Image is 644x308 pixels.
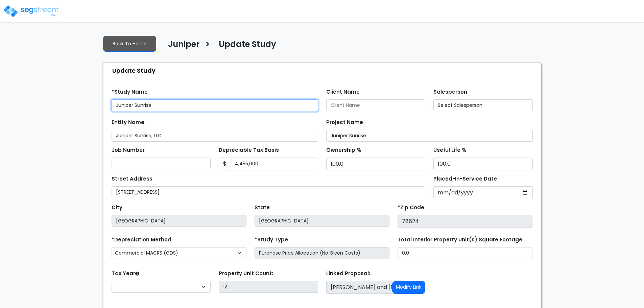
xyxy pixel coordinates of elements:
button: Modify Link [392,281,425,294]
h4: Update Study [219,40,276,51]
input: Entity Name [112,130,318,142]
label: Ownership % [326,146,361,154]
img: logo_pro_r.png [3,4,60,18]
label: Total Interior Property Unit(s) Square Footage [398,236,522,244]
input: 0.00 [231,158,318,170]
input: total square foot [398,247,532,259]
label: Entity Name [112,119,144,126]
input: Building Count [219,281,318,293]
span: $ [219,158,231,170]
label: Project Name [326,119,363,126]
input: Depreciation [433,158,533,170]
a: Update Study [214,40,276,54]
label: *Zip Code [398,204,424,212]
label: City [112,204,122,212]
input: Project Name [326,130,533,142]
label: Salesperson [433,88,467,96]
label: Street Address [112,175,152,183]
label: *Depreciation Method [112,236,171,244]
h3: > [205,39,210,52]
h4: Juniper [168,40,199,51]
label: *Study Type [255,236,288,244]
label: Tax Year [112,270,139,278]
label: Linked Proposal: [326,270,370,278]
input: Client Name [326,99,426,111]
input: Study Name [112,99,318,111]
label: Client Name [326,88,360,96]
label: Useful Life % [433,146,467,154]
label: Job Number [112,146,145,154]
input: Zip Code [398,215,532,228]
input: Street Address [112,186,426,198]
a: Juniper [163,40,199,54]
label: *Study Name [112,88,148,96]
label: Placed-In-Service Date [433,175,497,183]
a: Back To Home [103,36,156,52]
label: State [255,204,270,212]
input: Ownership [326,158,426,170]
div: Update Study [107,63,541,78]
label: Property Unit Count: [219,270,273,278]
label: Depreciable Tax Basis [219,146,279,154]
